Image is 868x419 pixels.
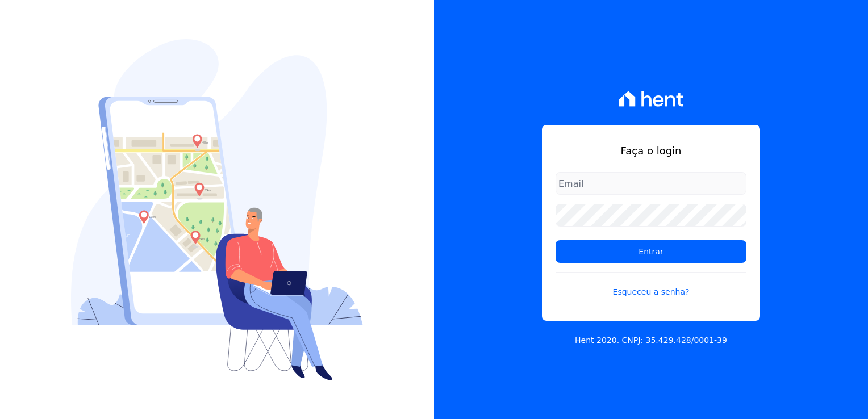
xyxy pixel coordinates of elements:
[556,172,746,195] input: Email
[71,39,363,380] img: Login
[556,272,746,298] a: Esqueceu a senha?
[575,334,727,346] p: Hent 2020. CNPJ: 35.429.428/0001-39
[556,143,746,158] h1: Faça o login
[556,240,746,263] input: Entrar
